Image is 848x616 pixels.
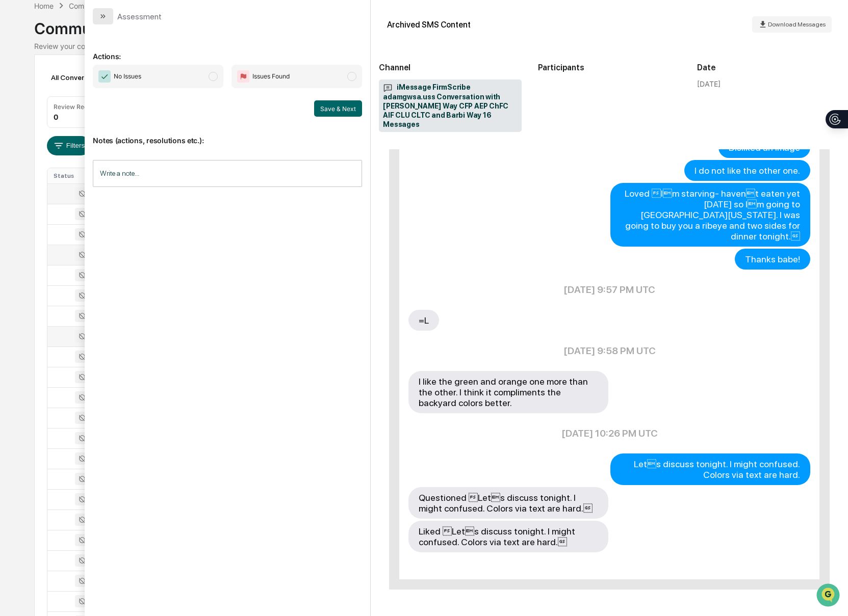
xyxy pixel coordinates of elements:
div: Questioned Lets discuss tonight. I might confused. Colors via text are hard. [408,487,608,519]
div: Home [34,2,54,10]
span: No Issues [114,71,141,82]
div: I do not like the other one. [684,160,810,181]
div: Lets discuss tonight. I might confused. Colors via text are hard. [610,453,810,485]
div: Review Required [54,103,102,111]
img: 1746055101610-c473b297-6a78-478c-a979-82029cc54cd1 [10,78,29,96]
div: 0 [54,113,58,121]
p: Actions: [93,40,362,61]
div: =L [408,310,439,331]
button: Start new chat [173,81,186,93]
button: Filters [47,136,91,155]
iframe: Open customer support [815,582,843,610]
div: 🔎 [10,149,18,157]
td: [DATE] 9:57 PM UTC [408,271,811,308]
div: 🗄️ [74,129,82,138]
button: Save & Next [314,100,362,117]
div: I like the green and orange one more than the other. I think it compliments the backyard colors b... [408,371,608,413]
div: [DATE] [697,79,721,88]
span: Preclearance [20,128,66,139]
span: Issues Found [252,71,290,82]
p: How can we help? [10,21,186,38]
a: 🔎Data Lookup [6,144,68,162]
div: Assessment [117,12,162,21]
div: Communications Archive [69,2,151,10]
span: Data Lookup [20,148,64,158]
div: Loved Im starving- havent eaten yet [DATE] so Im going to [GEOGRAPHIC_DATA][US_STATE]. I was g... [610,183,810,247]
div: Review your communication records across channels [34,42,814,50]
a: 🖐️Preclearance [6,124,70,143]
img: Flag [237,70,249,83]
div: 🖐️ [10,129,18,138]
h2: Participants [538,63,681,72]
td: [DATE] 10:26 PM UTC [408,415,811,452]
div: Start new chat [35,78,167,88]
span: Download Messages [768,21,826,28]
div: Liked Lets discuss tonight. I might confused. Colors via text are hard. [408,521,608,552]
td: [DATE] 9:58 PM UTC [408,332,811,369]
span: iMessage FirmScribe adamgwsa.uss Conversation with [PERSON_NAME] Way CFP AEP ChFC AIF CLU CLTC an... [383,83,518,129]
h2: Channel [379,63,522,72]
img: Checkmark [98,70,111,83]
a: Powered byPylon [72,172,123,180]
div: We're offline, we'll be back soon [35,88,133,96]
a: 🗄️Attestations [70,124,131,143]
div: Thanks babe! [735,249,810,270]
th: Status [47,168,106,183]
div: All Conversations [47,69,124,86]
div: Communications Archive [34,11,814,38]
div: Archived SMS Content [387,20,471,30]
button: Download Messages [752,16,832,33]
span: Pylon [101,173,123,180]
h2: Date [697,63,840,72]
p: Notes (actions, resolutions etc.): [93,124,362,145]
span: Attestations [84,128,126,139]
